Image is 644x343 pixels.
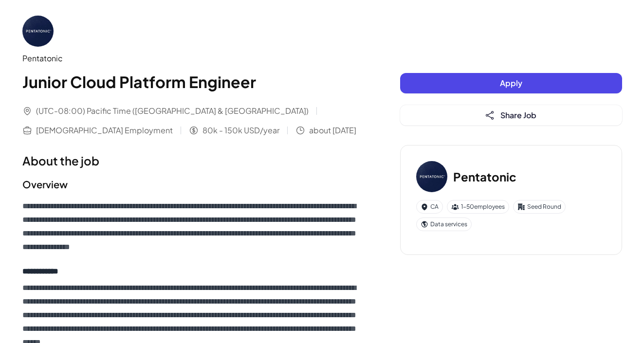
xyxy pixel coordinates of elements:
div: Seed Round [513,200,566,214]
div: 1-50 employees [447,200,509,214]
h3: Pentatonic [453,168,516,185]
span: Share Job [500,110,536,120]
span: (UTC-08:00) Pacific Time ([GEOGRAPHIC_DATA] & [GEOGRAPHIC_DATA]) [36,105,309,117]
span: 80k - 150k USD/year [202,125,279,136]
img: Pe [416,161,447,192]
button: Share Job [400,105,622,126]
img: Pe [22,16,54,47]
div: Pentatonic [22,53,361,64]
span: about [DATE] [309,125,356,136]
div: Data services [416,217,472,231]
span: [DEMOGRAPHIC_DATA] Employment [36,125,173,136]
button: Apply [400,73,622,93]
h1: Junior Cloud Platform Engineer [22,70,361,93]
h2: Overview [22,177,361,192]
span: Apply [500,78,522,88]
h1: About the job [22,152,361,169]
div: CA [416,200,443,214]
